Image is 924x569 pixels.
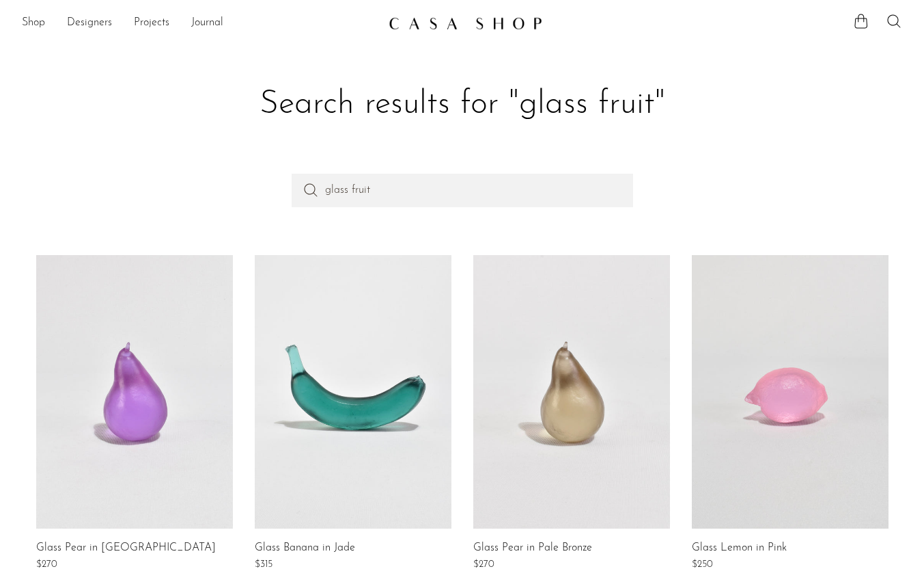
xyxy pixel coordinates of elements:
a: Journal [191,14,223,32]
a: Glass Pear in [GEOGRAPHIC_DATA] [36,542,216,555]
ul: NEW HEADER MENU [22,12,378,35]
a: Glass Lemon in Pink [692,542,787,555]
a: Projects [134,14,169,32]
a: Shop [22,14,45,32]
nav: Desktop navigation [22,12,378,35]
h1: Search results for "glass fruit" [47,83,878,126]
a: Glass Pear in Pale Bronze [473,542,592,555]
a: Glass Banana in Jade [255,542,355,555]
a: Designers [67,14,112,32]
input: Perform a search [292,174,633,207]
